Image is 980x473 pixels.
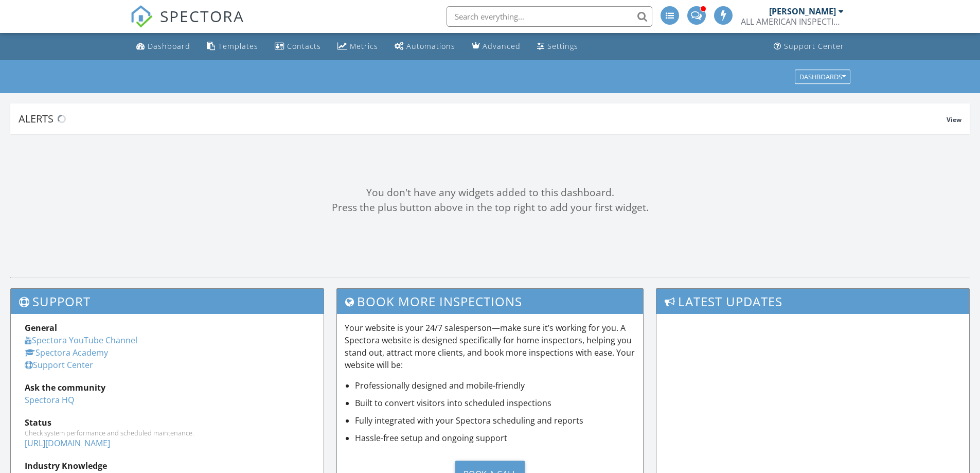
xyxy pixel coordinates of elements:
[447,6,652,27] input: Search everything...
[355,414,636,427] li: Fully integrated with your Spectora scheduling and reports
[799,73,846,80] div: Dashboards
[483,41,521,51] div: Advanced
[148,41,190,51] div: Dashboard
[130,5,153,28] img: The Best Home Inspection Software - Spectora
[947,115,961,124] span: View
[25,335,137,346] a: Spectora YouTube Channel
[795,69,850,84] button: Dashboards
[19,112,947,126] div: Alerts
[203,37,262,56] a: Templates
[10,200,970,215] div: Press the plus button above in the top right to add your first widget.
[25,381,310,394] div: Ask the community
[25,359,93,371] a: Support Center
[25,429,310,437] div: Check system performance and scheduled maintenance.
[769,6,836,16] div: [PERSON_NAME]
[355,432,636,444] li: Hassle-free setup and ongoing support
[25,322,57,334] strong: General
[355,379,636,392] li: Professionally designed and mobile-friendly
[770,37,848,56] a: Support Center
[547,41,578,51] div: Settings
[741,16,844,27] div: ALL AMERICAN INSPECTION SERVICES
[11,289,324,314] h3: Support
[25,437,110,449] a: [URL][DOMAIN_NAME]
[406,41,455,51] div: Automations
[287,41,321,51] div: Contacts
[25,460,310,472] div: Industry Knowledge
[130,14,244,36] a: SPECTORA
[10,185,970,200] div: You don't have any widgets added to this dashboard.
[350,41,378,51] div: Metrics
[25,416,310,429] div: Status
[160,5,244,27] span: SPECTORA
[271,37,325,56] a: Contacts
[533,37,582,56] a: Settings
[333,37,382,56] a: Metrics
[337,289,644,314] h3: Book More Inspections
[25,394,74,406] a: Spectora HQ
[390,37,459,56] a: Automations (Advanced)
[355,397,636,409] li: Built to convert visitors into scheduled inspections
[132,37,194,56] a: Dashboard
[345,322,636,371] p: Your website is your 24/7 salesperson—make sure it’s working for you. A Spectora website is desig...
[784,41,844,51] div: Support Center
[656,289,969,314] h3: Latest Updates
[468,37,525,56] a: Advanced
[218,41,258,51] div: Templates
[25,347,108,358] a: Spectora Academy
